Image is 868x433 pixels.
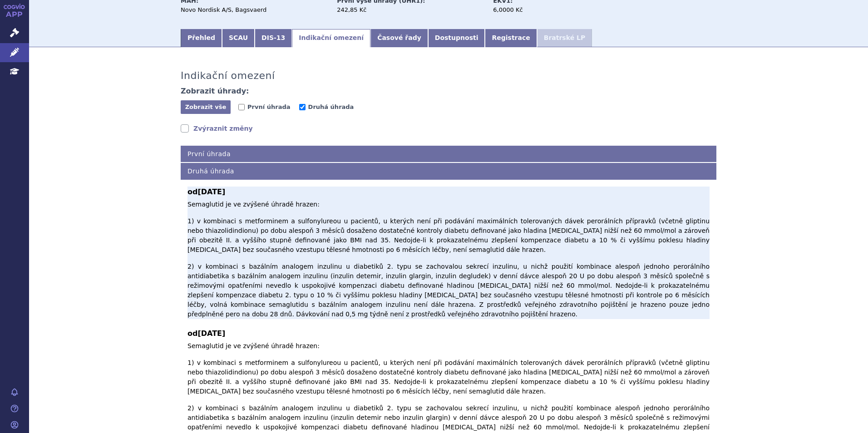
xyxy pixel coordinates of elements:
h4: První úhrada [181,146,716,162]
span: [DATE] [197,187,225,196]
div: 6,0000 Kč [493,6,595,14]
input: Druhá úhrada [299,104,306,110]
span: Zobrazit vše [185,103,227,110]
input: První úhrada [238,104,245,110]
a: SCAU [222,29,255,47]
div: 242,85 Kč [337,6,484,14]
h4: Druhá úhrada [181,163,716,180]
span: [DATE] [197,329,225,338]
b: od [187,328,710,339]
span: První úhrada [247,103,290,110]
a: Dostupnosti [428,29,485,47]
a: Registrace [485,29,537,47]
button: Zobrazit vše [181,100,231,114]
a: Zvýraznit změny [181,124,253,133]
h4: Zobrazit úhrady: [181,87,249,96]
a: Přehled [181,29,222,47]
div: Novo Nordisk A/S, Bagsvaerd [181,6,328,14]
a: Časové řady [370,29,428,47]
p: Semaglutid je ve zvýšené úhradě hrazen: 1) v kombinaci s metforminem a sulfonylureou u pacientů, ... [187,200,710,319]
h3: Indikační omezení [181,70,275,82]
span: Druhá úhrada [308,103,354,110]
a: DIS-13 [255,29,292,47]
b: od [187,187,710,197]
a: Indikační omezení [292,29,370,47]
